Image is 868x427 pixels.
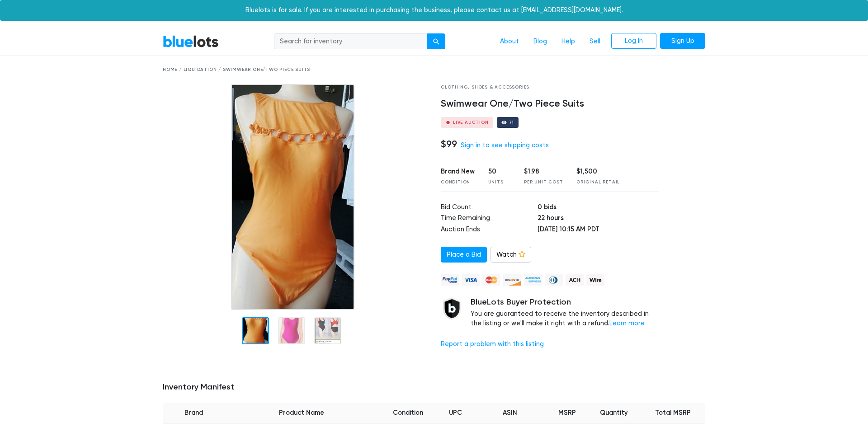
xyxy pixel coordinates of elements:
div: Original Retail [576,179,620,186]
input: Search for inventory [274,33,428,50]
a: About [493,33,526,50]
a: Sell [582,33,608,50]
img: wire-908396882fe19aaaffefbd8e17b12f2f29708bd78693273c0e28e3a24408487f.png [586,274,604,286]
th: MSRP [547,403,587,423]
a: Watch [491,247,531,263]
a: Sign Up [660,33,705,49]
a: BlueLots [163,35,219,48]
img: ach-b7992fed28a4f97f893c574229be66187b9afb3f1a8d16a4691d3d3140a8ab00.png [566,274,584,286]
a: Help [554,33,582,50]
th: Brand [163,403,225,423]
h5: BlueLots Buyer Protection [471,297,659,307]
div: 50 [488,167,511,177]
td: 22 hours [538,213,659,225]
div: Clothing, Shoes & Accessories [441,84,659,91]
img: buyer_protection_shield-3b65640a83011c7d3ede35a8e5a80bfdfaa6a97447f0071c1475b91a4b0b3d01.png [441,297,463,320]
div: Brand New [441,167,475,177]
div: Units [488,179,511,186]
h4: $99 [441,138,457,150]
th: Condition [378,403,439,423]
img: visa-79caf175f036a155110d1892330093d4c38f53c55c9ec9e2c3a54a56571784bb.png [462,274,480,286]
h4: Swimwear One/Two Piece Suits [441,98,659,110]
div: Per Unit Cost [524,179,563,186]
td: 0 bids [538,202,659,214]
a: Place a Bid [441,247,487,263]
div: $1.98 [524,167,563,177]
a: Learn more [609,319,645,327]
a: Log In [611,33,656,49]
div: 71 [509,120,514,125]
td: Bid Count [441,202,538,214]
a: Report a problem with this listing [441,340,544,348]
img: diners_club-c48f30131b33b1bb0e5d0e2dbd43a8bea4cb12cb2961413e2f4250e06c020426.png [545,274,563,286]
td: Time Remaining [441,213,538,225]
th: ASIN [472,403,547,423]
img: mastercard-42073d1d8d11d6635de4c079ffdb20a4f30a903dc55d1612383a1b395dd17f39.png [482,274,500,286]
img: paypal_credit-80455e56f6e1299e8d57f40c0dcee7b8cd4ae79b9eccbfc37e2480457ba36de9.png [441,274,459,286]
th: UPC [439,403,472,423]
h5: Inventory Manifest [163,382,705,392]
div: Condition [441,179,475,186]
th: Total MSRP [641,403,705,423]
div: Live Auction [453,120,489,125]
img: american_express-ae2a9f97a040b4b41f6397f7637041a5861d5f99d0716c09922aba4e24c8547d.png [524,274,542,286]
a: Sign in to see shipping costs [461,141,549,149]
th: Product Name [225,403,378,423]
td: [DATE] 10:15 AM PDT [538,225,659,236]
img: 9dbc49cd-ab42-4acc-8c9a-5ee1dba586ce-1625690765.jpg [231,84,355,310]
div: Home / Liquidation / Swimwear One/Two Piece Suits [163,66,705,73]
th: Quantity [587,403,641,423]
td: Auction Ends [441,225,538,236]
div: $1,500 [576,167,620,177]
div: You are guaranteed to receive the inventory described in the listing or we'll make it right with ... [471,297,659,328]
img: discover-82be18ecfda2d062aad2762c1ca80e2d36a4073d45c9e0ffae68cd515fbd3d32.png [503,274,521,286]
a: Blog [526,33,554,50]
